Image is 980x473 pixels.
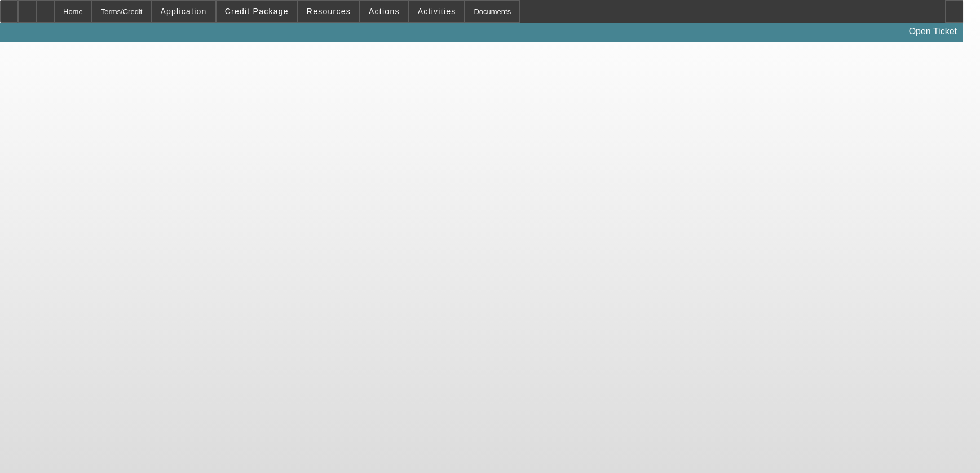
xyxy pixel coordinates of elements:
a: Open Ticket [904,22,961,41]
span: Activities [418,7,456,16]
span: Credit Package [225,7,289,16]
button: Resources [298,1,359,22]
button: Activities [409,1,465,22]
span: Actions [369,7,400,16]
span: Resources [307,7,351,16]
button: Actions [360,1,408,22]
span: Application [160,7,206,16]
button: Credit Package [217,1,297,22]
button: Application [152,1,215,22]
